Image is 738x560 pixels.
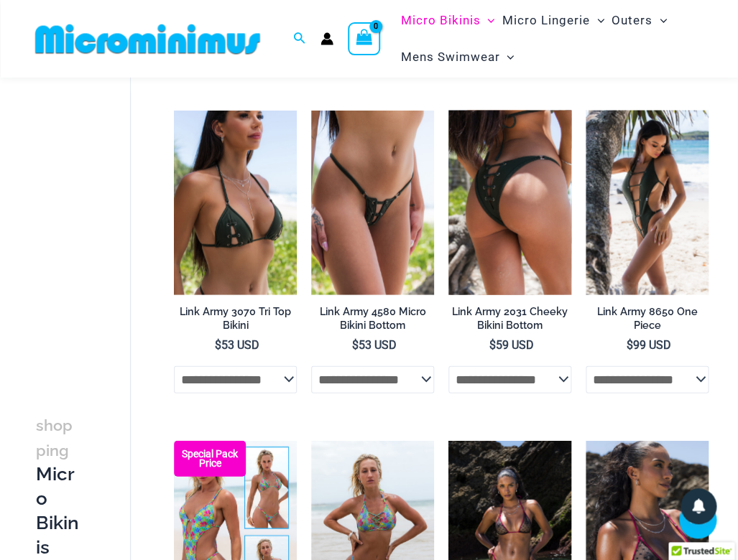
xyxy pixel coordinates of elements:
span: $ [215,338,221,352]
a: Mens SwimwearMenu ToggleMenu Toggle [397,39,517,75]
a: Link Army 2031 Cheeky Bikini Bottom [448,305,571,337]
a: View Shopping Cart, empty [348,22,381,55]
a: Link Army 3070 Tri Top 01Link Army 3070 Tri Top 2031 Cheeky 10Link Army 3070 Tri Top 2031 Cheeky 10 [174,111,297,294]
b: Special Pack Price [174,449,246,468]
bdi: 53 USD [215,338,259,352]
a: Link Army 4580 Micro Bikini Bottom [311,305,434,337]
h3: Micro Bikinis [36,412,80,559]
img: Link Army 4580 Micro 01 [311,111,434,294]
span: shopping [36,416,73,459]
span: Menu Toggle [480,2,494,39]
img: Link Army 3070 Tri Top 01 [174,111,297,294]
span: Micro Lingerie [502,2,590,39]
span: Menu Toggle [652,2,667,39]
img: Link Army 2031 Cheeky 02 [448,111,571,294]
span: $ [352,338,359,352]
a: OutersMenu ToggleMenu Toggle [608,2,670,39]
a: Link Army 4580 Micro 01Link Army 4580 Micro 02Link Army 4580 Micro 02 [311,111,434,294]
span: Mens Swimwear [400,39,499,75]
a: Micro BikinisMenu ToggleMenu Toggle [397,2,498,39]
h2: Link Army 4580 Micro Bikini Bottom [311,305,434,332]
a: Link Army 3070 Tri Top Bikini [174,305,297,337]
h2: Link Army 8650 One Piece [586,305,709,332]
iframe: TrustedSite Certified [36,80,165,368]
span: Menu Toggle [590,2,604,39]
img: MM SHOP LOGO FLAT [29,23,266,55]
h2: Link Army 3070 Tri Top Bikini [174,305,297,332]
a: Link Army 8650 One Piece 11Link Army 8650 One Piece 04Link Army 8650 One Piece 04 [586,111,709,294]
h2: Link Army 2031 Cheeky Bikini Bottom [448,305,571,332]
span: $ [489,338,496,352]
img: Link Army 8650 One Piece 11 [586,111,709,294]
span: Menu Toggle [499,39,514,75]
a: Micro LingerieMenu ToggleMenu Toggle [499,2,608,39]
bdi: 53 USD [352,338,397,352]
a: Account icon link [320,32,333,45]
span: Micro Bikinis [400,2,480,39]
a: Link Army 8650 One Piece [586,305,709,337]
a: Link Army 2031 Cheeky 01Link Army 2031 Cheeky 02Link Army 2031 Cheeky 02 [448,111,571,294]
bdi: 59 USD [489,338,534,352]
span: $ [627,338,633,352]
bdi: 99 USD [627,338,671,352]
span: Outers [612,2,652,39]
a: Search icon link [293,30,306,48]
